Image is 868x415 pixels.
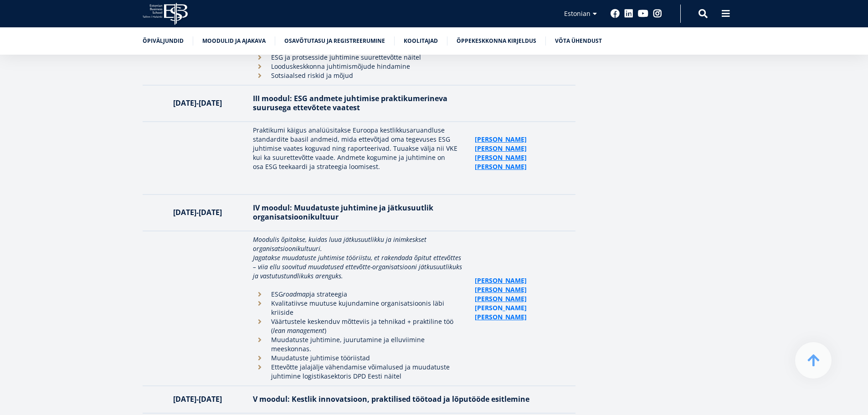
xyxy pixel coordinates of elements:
[624,9,633,18] a: Linkedin
[475,153,527,162] a: [PERSON_NAME]
[283,290,309,298] em: roadmap
[475,285,527,294] a: [PERSON_NAME]
[152,208,244,217] p: [DATE]-[DATE]
[143,36,184,46] a: Õpiväljundid
[253,394,529,404] strong: V moodul: Kestlik innovatsioon, praktilised töötoad ja lõputööde esitlemine
[653,9,662,18] a: Instagram
[253,126,466,171] p: Praktikumi käigus analüüsitakse Euroopa kestlikkusaruandluse standardite baasil andmeid, mida ett...
[404,36,438,46] a: Koolitajad
[273,326,324,335] em: lean management
[475,135,527,144] a: [PERSON_NAME]
[253,290,466,299] li: ESG ja strateegia
[284,36,385,46] a: Osavõtutasu ja registreerumine
[152,395,244,404] p: [DATE]-[DATE]
[271,53,466,62] p: ESG ja protsesside juhtimine suurettevõtte näitel
[253,335,466,354] li: Muudatuste juhtimine, juurutamine ja elluviimine meeskonnas.
[152,98,244,108] p: [DATE]-[DATE]
[475,162,527,171] a: [PERSON_NAME]
[253,363,466,381] li: Ettevõtte jalajälje vähendamise võimalused ja muudatuste juhtimine logistikasektoris DPD Eesti nä...
[271,71,466,80] p: Sotsiaalsed riskid ja mõjud
[475,303,527,313] a: [PERSON_NAME]
[253,299,466,317] li: Kvalitatiivse muutuse kujundamine organisatsioonis läbi kriiside
[555,36,602,46] a: Võta ühendust
[253,235,462,280] em: Moodulis õpitakse, kuidas luua jätkusuutlikku ja inimkeskset organisatsioonikultuuri. Jagatakse m...
[638,9,648,18] a: Youtube
[475,276,527,285] a: [PERSON_NAME]
[253,203,433,222] strong: IV moodul: Muudatuste juhtimine ja jätkusuutlik organisatsioonikultuur
[253,94,466,112] p: erineva suurusega ettevõtete vaatest
[253,93,420,103] strong: III moodul: ESG andmete juhtimise praktikum
[457,36,536,46] a: Õppekeskkonna kirjeldus
[475,144,527,153] a: [PERSON_NAME]
[475,313,527,322] a: [PERSON_NAME]
[202,36,266,46] a: Moodulid ja ajakava
[253,317,466,335] li: Väärtustele keskenduv mõtteviis ja tehnikad + praktiline töö ( )
[271,62,466,71] p: Looduskeskkonna juhtimismõjude hindamine
[253,354,466,363] li: Muudatuste juhtimise tööriistad
[611,9,620,18] a: Facebook
[475,294,527,303] a: [PERSON_NAME]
